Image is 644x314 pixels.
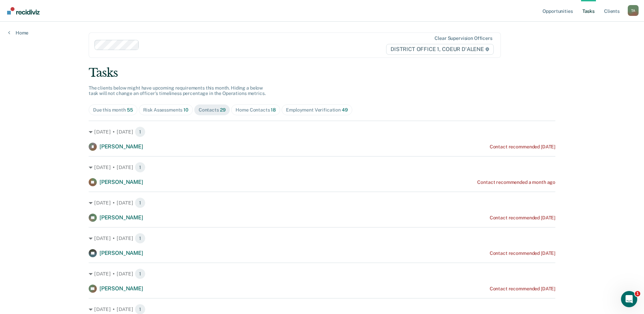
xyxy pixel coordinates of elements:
[8,30,28,36] a: Home
[89,197,555,208] div: [DATE] • [DATE] 1
[89,233,555,244] div: [DATE] • [DATE] 1
[7,7,40,15] img: Recidiviz
[220,107,226,113] span: 29
[89,85,266,96] span: The clients below might have upcoming requirements this month. Hiding a below task will not chang...
[89,268,555,279] div: [DATE] • [DATE] 1
[89,66,555,80] div: Tasks
[490,286,555,292] div: Contact recommended [DATE]
[628,5,639,16] div: T A
[490,250,555,256] div: Contact recommended [DATE]
[99,214,143,221] span: [PERSON_NAME]
[135,162,146,173] span: 1
[99,285,143,292] span: [PERSON_NAME]
[99,179,143,185] span: [PERSON_NAME]
[135,197,146,208] span: 1
[477,179,555,185] div: Contact recommended a month ago
[99,143,143,150] span: [PERSON_NAME]
[271,107,276,113] span: 18
[386,44,494,55] span: DISTRICT OFFICE 1, COEUR D'ALENE
[621,291,637,307] iframe: Intercom live chat
[286,107,348,113] div: Employment Verification
[93,107,133,113] div: Due this month
[435,35,492,41] div: Clear supervision officers
[490,215,555,221] div: Contact recommended [DATE]
[89,126,555,137] div: [DATE] • [DATE] 1
[135,126,146,137] span: 1
[342,107,348,113] span: 49
[199,107,226,113] div: Contacts
[127,107,133,113] span: 55
[490,144,555,150] div: Contact recommended [DATE]
[99,250,143,256] span: [PERSON_NAME]
[236,107,276,113] div: Home Contacts
[135,233,146,244] span: 1
[628,5,639,16] button: Profile dropdown button
[635,291,640,296] span: 1
[89,162,555,173] div: [DATE] • [DATE] 1
[183,107,188,113] span: 10
[135,268,146,279] span: 1
[143,107,188,113] div: Risk Assessments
